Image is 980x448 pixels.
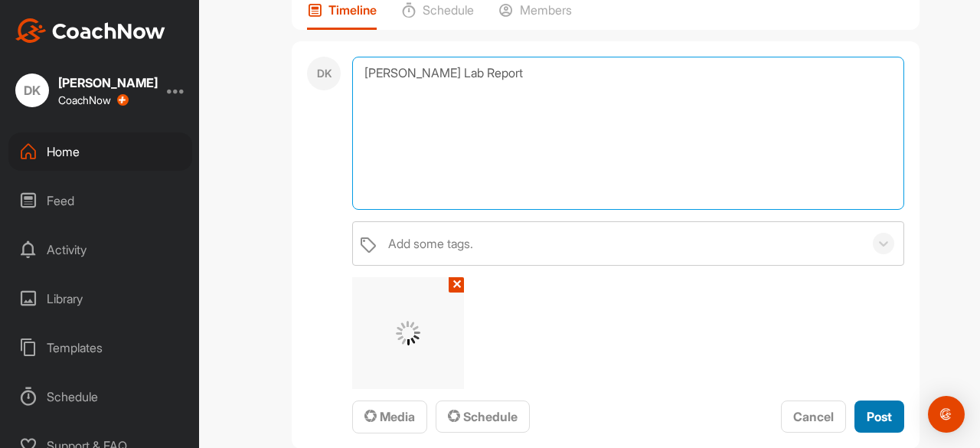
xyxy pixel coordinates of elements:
div: Home [8,132,192,171]
div: DK [307,57,341,90]
div: Feed [8,181,192,220]
img: CoachNow [15,18,165,43]
div: Add some tags. [388,234,473,253]
div: Library [8,280,192,318]
div: Activity [8,231,192,269]
button: Post [854,401,904,433]
span: Schedule [448,409,518,424]
div: Open Intercom Messenger [928,396,965,433]
img: G6gVgL6ErOh57ABN0eRmCEwV0I4iEi4d8EwaPGI0tHgoAbU4EAHFLEQAh+QQFCgALACwIAA4AGAASAAAEbHDJSesaOCdk+8xg... [396,321,420,345]
p: Timeline [328,2,377,18]
p: Members [520,2,572,18]
button: ✕ [449,277,464,293]
div: [PERSON_NAME] [58,77,158,89]
div: Schedule [8,378,192,416]
div: DK [15,74,49,107]
button: Schedule [436,401,530,433]
span: Post [867,409,892,424]
textarea: [PERSON_NAME] Lab Report [352,57,904,210]
p: Schedule [423,2,474,18]
button: Media [352,401,427,433]
span: Media [364,409,415,424]
div: Templates [8,329,192,367]
span: Cancel [793,409,834,424]
button: Cancel [781,401,846,433]
div: CoachNow [58,94,129,106]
